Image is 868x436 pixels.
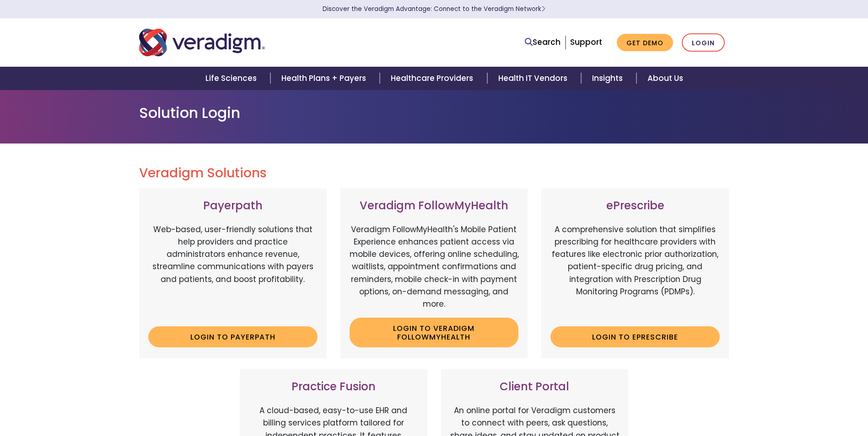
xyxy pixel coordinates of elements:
a: Life Sciences [194,67,270,90]
a: Support [570,37,602,48]
h3: Veradigm FollowMyHealth [350,199,519,213]
a: Login to Veradigm FollowMyHealth [350,318,519,347]
span: Learn More [541,5,545,13]
p: Web-based, user-friendly solutions that help providers and practice administrators enhance revenu... [148,223,318,319]
a: Healthcare Providers [380,67,487,90]
h3: ePrescribe [550,199,720,213]
a: Get Demo [617,34,673,52]
p: Veradigm FollowMyHealth's Mobile Patient Experience enhances patient access via mobile devices, o... [350,223,519,310]
a: Login to Payerpath [148,326,318,347]
h3: Client Portal [450,380,620,393]
a: Search [525,36,561,48]
a: Login to ePrescribe [550,326,720,347]
a: About Us [636,67,694,90]
a: Login [682,33,725,52]
a: Insights [581,67,636,90]
h1: Solution Login [139,104,729,122]
h3: Payerpath [148,199,318,213]
a: Health IT Vendors [487,67,581,90]
a: Health Plans + Payers [270,67,380,90]
p: A comprehensive solution that simplifies prescribing for healthcare providers with features like ... [550,223,720,319]
h3: Practice Fusion [249,380,418,393]
img: Veradigm logo [139,27,265,58]
a: Discover the Veradigm Advantage: Connect to the Veradigm NetworkLearn More [323,5,545,13]
h2: Veradigm Solutions [139,165,729,181]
